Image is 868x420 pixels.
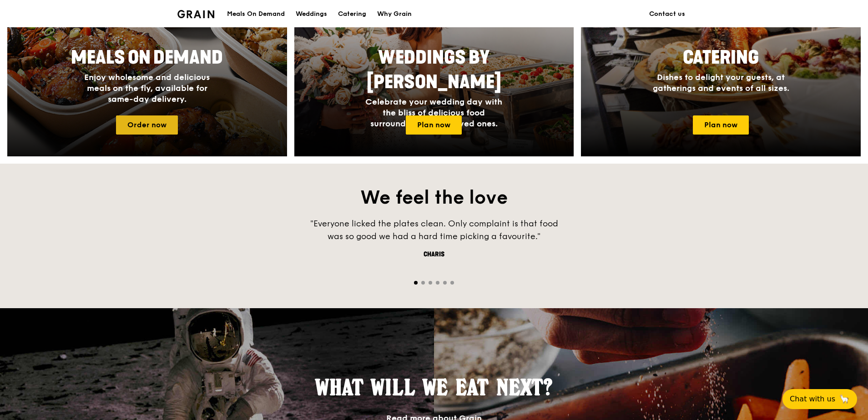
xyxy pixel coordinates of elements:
span: What will we eat next? [315,374,553,400]
div: Meals On Demand [227,0,285,28]
span: Go to slide 6 [450,281,454,285]
span: Go to slide 3 [429,281,432,285]
a: Plan now [693,115,749,135]
span: Celebrate your wedding day with the bliss of delicious food surrounded by your loved ones. [365,97,502,129]
span: Go to slide 1 [414,281,418,285]
span: Catering [683,47,759,69]
div: Charis [298,250,570,259]
span: Go to slide 5 [443,281,447,285]
span: Go to slide 4 [436,281,439,285]
a: Weddings [290,0,333,28]
div: Why Grain [377,0,412,28]
span: Dishes to delight your guests, at gatherings and events of all sizes. [653,72,789,93]
div: Weddings [296,0,327,28]
a: Order now [116,115,178,135]
span: Chat with us [790,394,835,405]
span: Enjoy wholesome and delicious meals on the fly, available for same-day delivery. [84,72,210,104]
span: 🦙 [839,394,850,405]
a: Why Grain [372,0,417,28]
a: Plan now [406,115,462,135]
span: Weddings by [PERSON_NAME] [367,47,501,93]
a: Catering [333,0,372,28]
div: "Everyone licked the plates clean. Only complaint is that food was so good we had a hard time pic... [298,217,570,243]
button: Chat with us🦙 [782,389,857,409]
img: Grain [177,10,214,18]
div: Catering [338,0,366,28]
span: Go to slide 2 [421,281,425,285]
a: Contact us [644,0,691,28]
span: Meals On Demand [71,47,223,69]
